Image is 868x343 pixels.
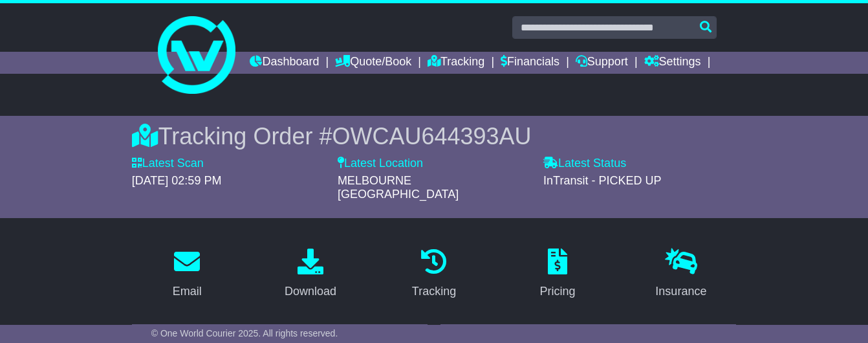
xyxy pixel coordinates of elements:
[338,157,423,171] label: Latest Location
[132,122,737,150] div: Tracking Order #
[404,244,464,305] a: Tracking
[644,52,701,74] a: Settings
[173,283,202,300] div: Email
[412,283,456,300] div: Tracking
[250,52,319,74] a: Dashboard
[338,174,459,201] span: MELBOURNE [GEOGRAPHIC_DATA]
[501,52,559,74] a: Financials
[647,244,715,305] a: Insurance
[655,283,706,300] div: Insurance
[428,52,484,74] a: Tracking
[151,328,338,338] span: © One World Courier 2025. All rights reserved.
[543,174,661,187] span: InTransit - PICKED UP
[576,52,628,74] a: Support
[332,123,531,149] span: OWCAU644393AU
[539,283,575,300] div: Pricing
[285,283,336,300] div: Download
[132,157,204,171] label: Latest Scan
[164,244,210,305] a: Email
[335,52,411,74] a: Quote/Book
[132,174,222,187] span: [DATE] 02:59 PM
[543,157,626,171] label: Latest Status
[531,244,583,305] a: Pricing
[276,244,345,305] a: Download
